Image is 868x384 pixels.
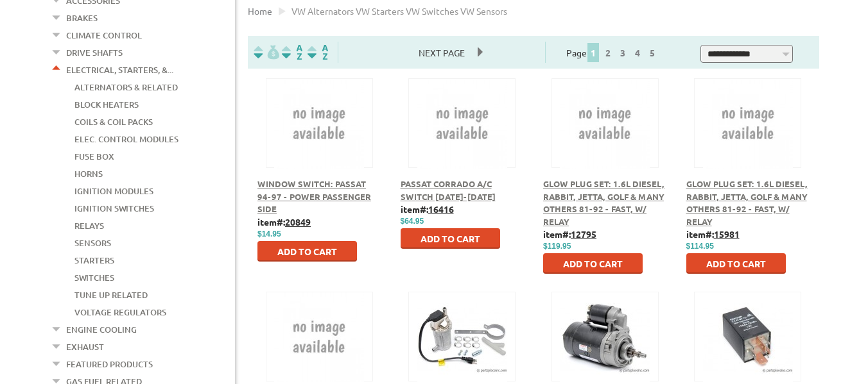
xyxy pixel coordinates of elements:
[74,235,111,251] a: Sensors
[74,304,166,321] a: Voltage Regulators
[66,356,153,372] a: Featured Products
[66,62,173,78] a: Electrical, Starters, &...
[305,45,331,60] img: Sort by Sales Rank
[66,321,137,338] a: Engine Cooling
[66,338,104,355] a: Exhaust
[66,27,142,44] a: Climate Control
[74,148,114,165] a: Fuse Box
[74,217,104,234] a: Relays
[74,131,178,147] a: Elec. Control Modules
[257,178,371,214] a: Window Switch: Passat 94-97 - Power Passenger Side
[686,178,808,227] a: Glow Plug Set: 1.6L Diesel, Rabbit, Jetta, Golf & Many Others 81-92 - Fast, w/ Relay
[401,178,496,202] a: Passat Corrado A/C Switch [DATE]-[DATE]
[545,42,680,63] div: Page
[401,217,424,226] span: $64.95
[74,252,114,269] a: Starters
[74,200,154,217] a: Ignition Switches
[714,228,740,240] u: 15981
[632,47,643,58] a: 4
[686,228,740,240] b: item#:
[706,258,766,269] span: Add to Cart
[291,5,507,17] span: VW alternators VW starters VW switches VW sensors
[686,242,714,251] span: $114.95
[543,242,571,251] span: $119.95
[277,246,337,257] span: Add to Cart
[257,216,311,228] b: item#:
[617,47,629,58] a: 3
[587,43,599,62] span: 1
[406,47,478,58] a: Next Page
[543,253,643,274] button: Add to Cart
[602,47,614,58] a: 2
[543,228,596,240] b: item#:
[257,230,281,238] span: $14.95
[74,269,114,286] a: Switches
[647,47,658,58] a: 5
[406,43,478,62] span: Next Page
[66,10,98,26] a: Brakes
[74,183,153,199] a: Ignition Modules
[279,45,305,60] img: Sort by Headline
[686,253,786,274] button: Add to Cart
[257,241,357,262] button: Add to Cart
[428,203,454,215] u: 16416
[543,178,664,227] a: Glow Plug Set: 1.6L Diesel, Rabbit, Jetta, Golf & Many Others 81-92 - Fast, w/ Relay
[401,203,454,215] b: item#:
[74,79,178,96] a: Alternators & Related
[74,287,148,303] a: Tune Up Related
[401,228,500,249] button: Add to Cart
[421,233,480,244] span: Add to Cart
[571,228,596,240] u: 12795
[74,113,153,130] a: Coils & Coil Packs
[66,44,123,61] a: Drive Shafts
[74,96,139,113] a: Block Heaters
[248,5,272,17] a: Home
[254,45,279,60] img: filterpricelow.svg
[74,165,103,182] a: Horns
[563,258,623,269] span: Add to Cart
[285,216,311,228] u: 20849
